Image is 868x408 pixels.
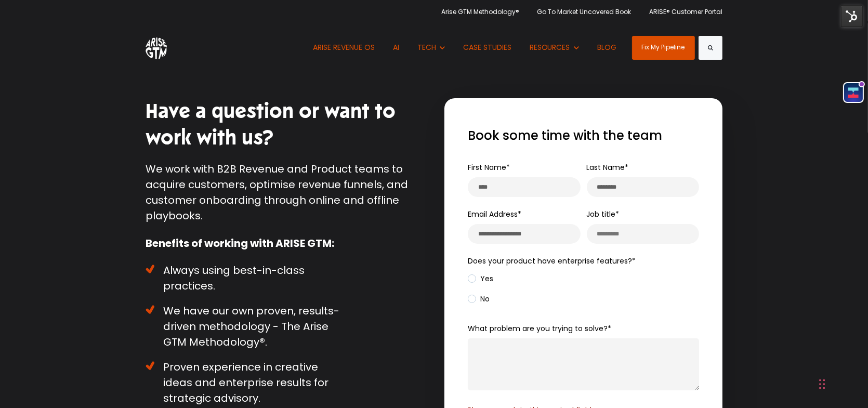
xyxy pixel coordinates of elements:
span: Job title [587,209,616,219]
div: v 4.0.25 [29,17,51,25]
nav: Desktop navigation [305,23,624,72]
span: Last Name [587,162,625,173]
div: Keywords by Traffic [115,61,175,68]
img: HubSpot Tools Menu Toggle [841,5,863,27]
img: website_grey.svg [17,27,25,35]
span: Does your product have enterprise features? [468,256,632,266]
div: Domain: [DOMAIN_NAME] [27,27,114,35]
a: AI [385,23,407,72]
span: No [468,294,490,304]
div: Drag [819,368,825,400]
strong: ® [259,335,265,349]
img: tab_domain_overview_orange.svg [28,60,36,69]
a: CASE STUDIES [455,23,519,72]
li: We have our own proven, results-driven methodology - The Arise GTM Methodology . [146,303,348,350]
span: Show submenu for TECH [417,42,418,43]
a: ARISE REVENUE OS [305,23,383,72]
span: TECH [417,42,436,52]
span: RESOURCES [530,42,570,52]
span: Email Address [468,209,518,219]
span: Yes [468,274,493,284]
button: Show submenu for RESOURCES RESOURCES [522,23,587,72]
a: BLOG [589,23,624,72]
button: Show submenu for TECH TECH [410,23,453,72]
h2: Have a question or want to work with us? [146,98,426,152]
li: Proven experience in creative ideas and enterprise results for strategic advisory. [146,359,348,406]
button: Search [699,36,722,60]
a: Fix My Pipeline [632,36,695,60]
h3: Book some time with the team [468,127,699,144]
img: ARISE GTM logo (1) white [146,36,167,59]
li: Always using best-in-class practices. [146,262,348,294]
strong: Benefits of working with ARISE GTM: [146,236,334,251]
img: tab_keywords_by_traffic_grey.svg [103,60,112,69]
span: What problem are you trying to solve? [468,323,608,334]
img: logo_orange.svg [17,17,25,25]
span: First Name [468,162,506,173]
div: Domain Overview [40,61,93,68]
iframe: Chat Widget [636,279,868,408]
p: We work with B2B Revenue and Product teams to acquire customers, optimise revenue funnels, and cu... [146,161,426,223]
